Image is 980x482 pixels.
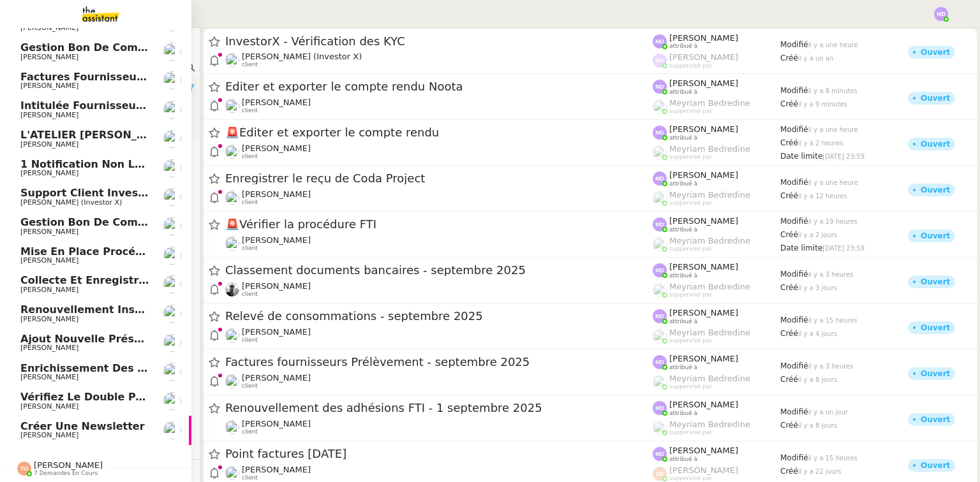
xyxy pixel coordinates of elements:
span: Créé [780,375,798,384]
span: il y a 4 jours [798,330,837,337]
span: Support client InvestorX [20,187,163,199]
span: Intitulée fournisseur Céramiques [PERSON_NAME] [20,99,311,112]
app-user-label: attribué à [653,400,780,416]
app-user-label: suppervisé par [653,420,780,436]
app-user-label: suppervisé par [653,236,780,252]
span: [PERSON_NAME] [669,354,738,363]
span: il y a 8 minutes [808,87,857,94]
span: suppervisé par [669,245,712,252]
span: il y a un jour [808,409,848,416]
img: users%2F9mvJqJUvllffspLsQzytnd0Nt4c2%2Favatar%2F82da88e3-d90d-4e39-b37d-dcb7941179ae [163,392,181,410]
img: users%2FDBF5gIzOT6MfpzgDQC7eMkIK8iA3%2Favatar%2Fd943ca6c-06ba-4e73-906b-d60e05e423d3 [225,237,239,251]
span: attribué à [669,89,697,96]
app-user-label: suppervisé par [653,52,780,69]
img: users%2F9mvJqJUvllffspLsQzytnd0Nt4c2%2Favatar%2F82da88e3-d90d-4e39-b37d-dcb7941179ae [163,130,181,148]
span: il y a 3 heures [808,363,854,370]
span: [PERSON_NAME] [242,419,311,428]
app-user-detailed-label: client [225,189,653,206]
div: Ouvert [921,232,950,240]
span: attribué à [669,135,697,142]
app-user-label: attribué à [653,170,780,187]
app-user-label: attribué à [653,262,780,279]
span: Vérifiez le double paiement de la facture [20,391,265,403]
app-user-label: suppervisé par [653,328,780,344]
div: Ouvert [921,48,950,56]
span: [PERSON_NAME] [20,344,78,352]
span: attribué à [669,43,697,50]
span: suppervisé par [669,200,712,207]
span: Créé [780,421,798,430]
div: Ouvert [921,370,950,377]
img: users%2FaellJyylmXSg4jqeVbanehhyYJm1%2Favatar%2Fprofile-pic%20(4).png [653,237,667,251]
span: client [242,474,258,481]
span: [PERSON_NAME] [20,53,78,61]
img: users%2FaellJyylmXSg4jqeVbanehhyYJm1%2Favatar%2Fprofile-pic%20(4).png [653,99,667,113]
span: Éditer et exporter le compte rendu [225,127,653,138]
span: 🚨 [225,217,239,231]
img: users%2FaellJyylmXSg4jqeVbanehhyYJm1%2Favatar%2Fprofile-pic%20(4).png [653,375,667,389]
span: [PERSON_NAME] [242,189,311,199]
div: Ouvert [921,140,950,148]
span: suppervisé par [669,62,712,69]
img: users%2FDBF5gIzOT6MfpzgDQC7eMkIK8iA3%2Favatar%2Fd943ca6c-06ba-4e73-906b-d60e05e423d3 [225,420,239,434]
img: svg [653,401,667,415]
img: svg [653,355,667,369]
span: attribué à [669,364,697,371]
span: [PERSON_NAME] [669,124,738,134]
img: users%2F9mvJqJUvllffspLsQzytnd0Nt4c2%2Favatar%2F82da88e3-d90d-4e39-b37d-dcb7941179ae [163,275,181,293]
span: il y a 8 jours [798,422,837,429]
span: [PERSON_NAME] [242,281,311,291]
span: 1 notification non lue sur Pennylane [20,158,235,170]
span: Modifié [780,217,808,226]
span: Enregistrer le reçu de Coda Project [225,173,653,184]
span: Créé [780,230,798,239]
div: Ouvert [921,186,950,194]
app-user-label: suppervisé par [653,190,780,207]
span: Gestion bon de commande - 9 septembre 2025 [20,41,294,54]
span: Point factures [DATE] [225,448,653,460]
span: Créé [780,191,798,200]
span: Modifié [780,40,808,49]
img: users%2FaellJyylmXSg4jqeVbanehhyYJm1%2Favatar%2Fprofile-pic%20(4).png [653,191,667,205]
span: Ajout nouvelle présentation - 2024 [20,333,222,345]
img: users%2F9mvJqJUvllffspLsQzytnd0Nt4c2%2Favatar%2F82da88e3-d90d-4e39-b37d-dcb7941179ae [163,217,181,235]
span: il y a une heure [808,126,858,133]
img: users%2F9mvJqJUvllffspLsQzytnd0Nt4c2%2Favatar%2F82da88e3-d90d-4e39-b37d-dcb7941179ae [163,159,181,177]
span: Classement documents bancaires - septembre 2025 [225,265,653,276]
img: svg [653,172,667,186]
span: il y a un an [798,55,833,62]
span: il y a 15 heures [808,455,857,462]
span: Créé [780,138,798,147]
span: Meyriam Bedredine [669,236,750,245]
img: svg [653,447,667,461]
span: il y a 19 heures [808,218,857,225]
img: users%2F9mvJqJUvllffspLsQzytnd0Nt4c2%2Favatar%2F82da88e3-d90d-4e39-b37d-dcb7941179ae [163,43,181,61]
span: Modifié [780,270,808,279]
img: users%2FDBF5gIzOT6MfpzgDQC7eMkIK8iA3%2Favatar%2Fd943ca6c-06ba-4e73-906b-d60e05e423d3 [225,99,239,113]
span: [PERSON_NAME] [34,460,103,470]
span: [DATE] 23:59 [822,245,865,252]
app-user-label: suppervisé par [653,282,780,298]
app-user-detailed-label: client [225,419,653,435]
span: suppervisé par [669,337,712,344]
span: [PERSON_NAME] [242,327,311,337]
img: users%2F9mvJqJUvllffspLsQzytnd0Nt4c2%2Favatar%2F82da88e3-d90d-4e39-b37d-dcb7941179ae [163,247,181,265]
span: il y a 3 jours [798,284,837,291]
span: attribué à [669,272,697,279]
app-user-label: attribué à [653,78,780,95]
span: client [242,383,258,390]
span: [PERSON_NAME] [242,235,311,245]
span: [DATE] 23:59 [822,153,865,160]
app-user-label: attribué à [653,33,780,50]
span: suppervisé par [669,475,712,482]
span: [PERSON_NAME] [669,78,738,88]
img: ee3399b4-027e-46f8-8bb8-fca30cb6f74c [225,282,239,296]
span: [PERSON_NAME] [669,170,738,180]
span: il y a 22 jours [798,468,842,475]
div: Ouvert [921,278,950,286]
span: Meyriam Bedredine [669,420,750,429]
app-user-label: attribué à [653,216,780,233]
span: Meyriam Bedredine [669,328,750,337]
img: svg [653,34,667,48]
span: [PERSON_NAME] [20,373,78,381]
